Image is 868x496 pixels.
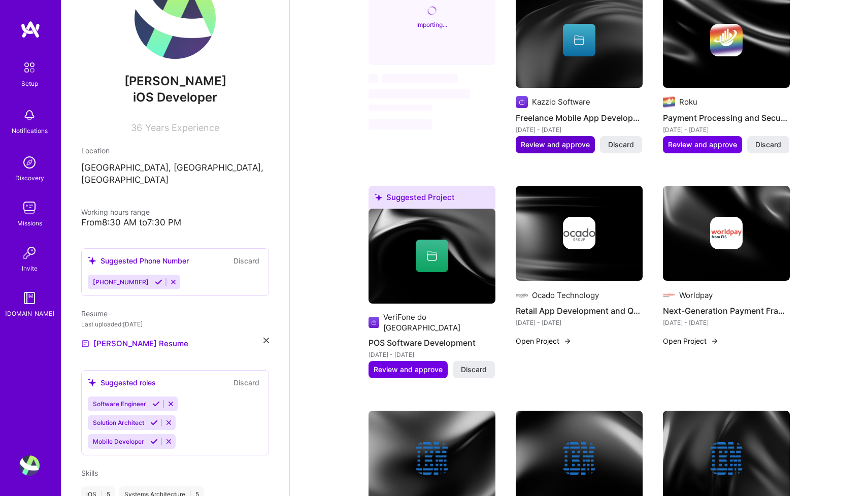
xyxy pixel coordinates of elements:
img: Company logo [710,217,743,249]
img: setup [19,57,40,78]
span: Skills [81,469,98,477]
div: Worldpay [679,290,713,301]
i: icon SuggestedTeams [88,378,96,387]
i: Reject [165,438,173,445]
div: Kazzio Software [532,96,590,107]
span: ‌ [369,74,378,83]
img: Company logo [663,289,675,301]
div: [DOMAIN_NAME] [5,308,54,319]
span: Resume [81,309,108,318]
p: [GEOGRAPHIC_DATA], [GEOGRAPHIC_DATA], [GEOGRAPHIC_DATA] [81,162,269,186]
i: icon CircleLoadingViolet [427,6,437,15]
i: Accept [155,278,162,286]
img: discovery [19,152,40,173]
span: [PERSON_NAME] [81,74,269,89]
span: ‌ [369,105,432,111]
button: Discard [230,255,262,267]
img: Company logo [663,96,675,108]
span: Working hours range [81,208,150,216]
i: Reject [167,400,175,408]
div: Setup [21,78,38,89]
img: bell [19,105,40,125]
div: Last uploaded: [DATE] [81,319,269,329]
div: Discovery [15,173,44,183]
i: icon SuggestedTeams [88,256,96,265]
div: From 8:30 AM to 7:30 PM [81,217,269,228]
h4: Freelance Mobile App Development [516,111,643,124]
h4: POS Software Development [369,336,495,349]
div: [DATE] - [DATE] [663,317,790,328]
img: cover [663,186,790,281]
img: Company logo [516,289,528,301]
span: ‌ [382,74,458,83]
img: cover [369,209,495,304]
span: Discard [608,140,634,150]
img: Company logo [710,442,743,475]
button: Open Project [663,336,719,346]
span: Review and approve [521,140,590,150]
div: Invite [22,263,38,274]
img: Company logo [516,96,528,108]
span: 36 [131,122,142,133]
span: ‌ [369,119,432,129]
div: [DATE] - [DATE] [516,124,643,135]
i: icon Close [263,338,269,343]
span: Review and approve [668,140,737,150]
img: logo [20,20,41,39]
img: Resume [81,340,89,348]
span: iOS Developer [133,90,217,105]
i: Reject [165,419,173,426]
img: Invite [19,243,40,263]
div: Suggested Phone Number [88,255,189,266]
img: guide book [19,288,40,308]
img: arrow-right [711,337,719,345]
span: Software Engineer [93,400,146,408]
i: Accept [152,400,160,408]
img: Company logo [710,24,743,56]
div: VeriFone do [GEOGRAPHIC_DATA] [383,312,495,333]
img: Company logo [369,316,380,328]
img: Company logo [563,217,595,249]
div: [DATE] - [DATE] [369,349,495,360]
span: Discard [755,140,781,150]
i: Accept [150,438,158,445]
div: Importing... [416,19,447,30]
div: [DATE] - [DATE] [663,124,790,135]
i: Accept [150,419,158,426]
img: Company logo [416,442,448,475]
h4: Next-Generation Payment Framework Development [663,304,790,317]
div: Notifications [12,125,48,136]
div: Missions [17,218,42,228]
div: Roku [679,96,697,107]
span: [PHONE_NUMBER] [93,278,149,286]
button: Open Project [516,336,572,346]
span: Solution Architect [93,419,144,426]
span: Discard [461,365,487,375]
button: Discard [230,377,262,388]
span: Mobile Developer [93,438,144,445]
span: Review and approve [374,365,443,375]
span: Years Experience [145,122,219,133]
div: [DATE] - [DATE] [516,317,643,328]
h4: Payment Processing and Security Enhancements [663,111,790,124]
i: icon SuggestedTeams [375,193,382,201]
img: User Avatar [19,455,40,476]
div: Suggested roles [88,377,156,388]
div: Location [81,145,269,156]
i: Reject [170,278,177,286]
img: arrow-right [563,337,572,345]
img: Company logo [563,442,595,475]
span: ‌ [369,89,470,98]
div: Suggested Project [369,186,495,213]
h4: Retail App Development and Quality Assurance [516,304,643,317]
div: Ocado Technology [532,290,599,301]
a: [PERSON_NAME] Resume [81,338,188,350]
img: cover [516,186,643,281]
img: teamwork [19,197,40,218]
